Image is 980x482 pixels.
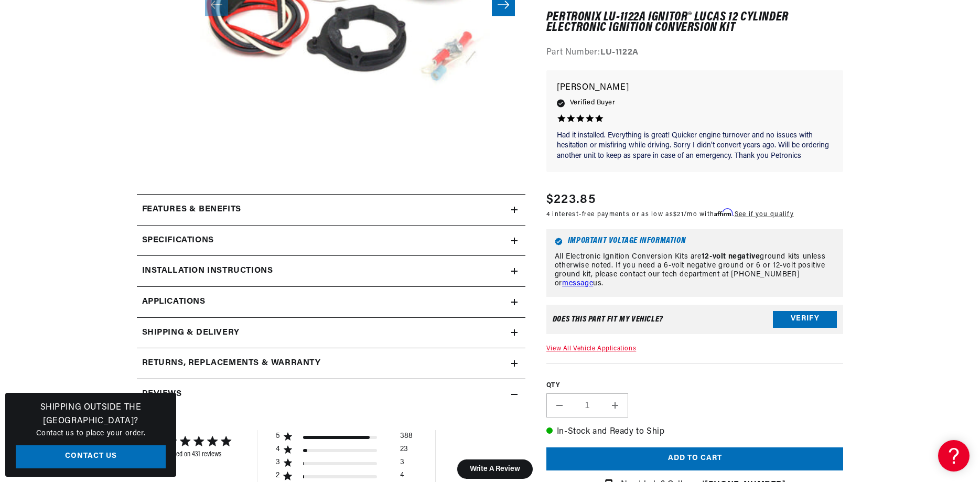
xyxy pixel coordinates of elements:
div: 388 [400,432,413,445]
h2: Shipping & Delivery [142,326,240,340]
div: Based on 431 reviews [167,451,231,458]
a: Contact Us [16,445,166,469]
label: QTY [546,381,844,390]
summary: Returns, Replacements & Warranty [137,348,525,379]
a: See if you qualify - Learn more about Affirm Financing (opens in modal) [735,211,794,218]
p: Had it installed. Everything is great! Quicker engine turnover and no issues with hesitation or m... [557,131,833,162]
div: 4 [276,445,280,454]
div: 3 star by 3 reviews [276,458,413,471]
h1: PerTronix LU-1122A Ignitor® Lucas 12 cylinder Electronic Ignition Conversion Kit [546,12,844,34]
div: 5 star by 388 reviews [276,432,413,445]
span: $223.85 [546,190,596,209]
p: In-Stock and Ready to Ship [546,425,844,439]
div: Does This part fit My vehicle? [553,315,663,324]
strong: 12-volt negative [702,253,760,261]
div: 5 [276,432,280,441]
div: Part Number: [546,47,844,60]
h6: Important Voltage Information [555,238,835,246]
summary: Shipping & Delivery [137,318,525,348]
summary: Specifications [137,226,525,256]
h2: Returns, Replacements & Warranty [142,357,321,370]
a: Applications [137,287,525,318]
h2: Installation instructions [142,264,273,278]
div: 3 [276,458,280,467]
summary: Features & Benefits [137,195,525,225]
strong: LU-1122A [600,49,639,57]
h2: Specifications [142,234,214,248]
span: $21 [673,211,684,218]
h2: Reviews [142,388,182,401]
h3: Shipping Outside the [GEOGRAPHIC_DATA]? [16,401,166,428]
a: message [562,280,593,287]
summary: Reviews [137,379,525,410]
p: [PERSON_NAME] [557,81,833,95]
span: Affirm [714,209,733,217]
button: Verify [773,311,837,328]
p: Contact us to place your order. [16,428,166,440]
span: Applications [142,295,206,309]
button: Write A Review [457,459,533,479]
div: 3 [400,458,404,471]
a: View All Vehicle Applications [546,346,636,352]
div: 2 [276,471,279,480]
summary: Installation instructions [137,256,525,286]
div: 23 [400,445,408,458]
p: All Electronic Ignition Conversion Kits are ground kits unless otherwise noted. If you need a 6-v... [555,253,835,288]
p: 4 interest-free payments or as low as /mo with . [546,209,794,219]
h2: Features & Benefits [142,203,241,217]
button: Add to cart [546,447,844,471]
span: Verified Buyer [570,98,615,109]
div: 4 star by 23 reviews [276,445,413,458]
